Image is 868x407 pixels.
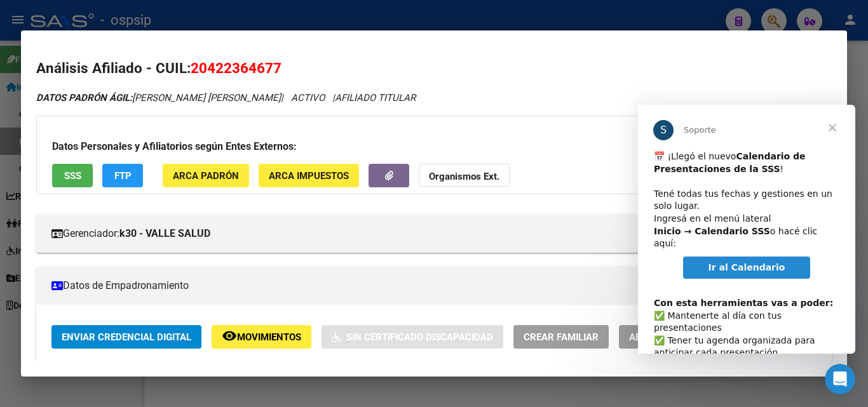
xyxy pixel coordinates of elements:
[16,193,195,203] b: Con esta herramientas vas a poder:
[524,331,599,343] span: Crear Familiar
[52,164,93,187] button: SSS
[335,92,416,103] span: AFILIADO TITULAR
[114,170,132,182] span: FTP
[222,328,237,344] mat-icon: remove_red_eye
[163,164,249,187] button: ARCA Padrón
[51,226,801,241] mat-panel-title: Gerenciador:
[52,139,773,154] h3: Datos Personales y Afiliatorios según Entes Externos:
[619,325,697,349] button: ABM Rápido
[269,170,349,182] span: ARCA Impuestos
[346,331,493,343] span: Sin Certificado Discapacidad
[51,325,201,349] button: Enviar Credencial Digital
[191,60,281,76] span: 20422364677
[36,58,832,79] h2: Análisis Afiliado - CUIL:
[638,105,855,354] iframe: Intercom live chat mensaje
[419,164,510,187] button: Organismos Ext.
[36,92,281,103] span: [PERSON_NAME] [PERSON_NAME]
[322,325,503,349] button: Sin Certificado Discapacidad
[51,278,801,293] mat-panel-title: Datos de Empadronamiento
[119,226,210,241] strong: k30 - VALLE SALUD
[173,170,239,182] span: ARCA Padrón
[102,164,143,187] button: FTP
[825,364,855,394] iframe: Intercom live chat
[513,325,609,349] button: Crear Familiar
[629,331,687,343] span: ABM Rápido
[259,164,359,187] button: ARCA Impuestos
[62,331,191,343] span: Enviar Credencial Digital
[36,215,832,253] mat-expansion-panel-header: Gerenciador:k30 - VALLE SALUD
[16,180,201,342] div: ​✅ Mantenerte al día con tus presentaciones ✅ Tener tu agenda organizada para anticipar cada pres...
[212,325,311,349] button: Movimientos
[429,171,499,182] strong: Organismos Ext.
[64,170,81,182] span: SSS
[36,92,132,103] strong: DATOS PADRÓN ÁGIL:
[36,267,832,305] mat-expansion-panel-header: Datos de Empadronamiento
[36,92,416,103] i: | ACTIVO |
[237,331,301,343] span: Movimientos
